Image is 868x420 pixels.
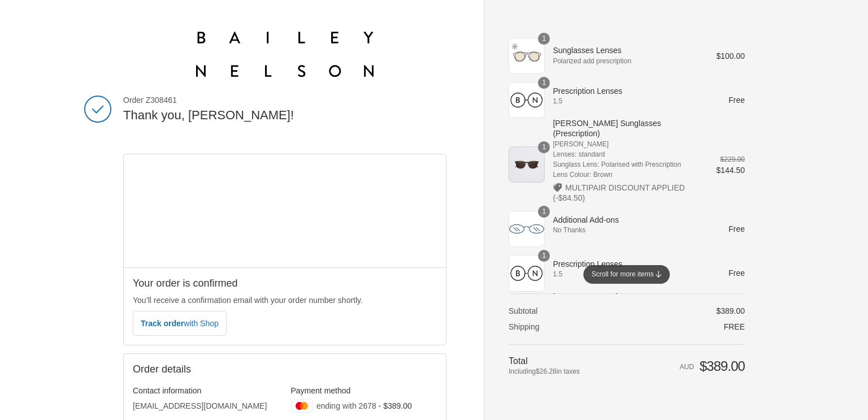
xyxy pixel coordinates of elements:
span: $26.28 [536,367,557,375]
span: - $389.00 [379,401,412,410]
img: Bailey Nelson Australia [196,32,374,77]
img: Prescription Lenses - 1.5 [509,82,545,118]
img: conversion-pixel.gif [127,127,127,128]
span: 1 [538,206,550,218]
h2: Thank you, [PERSON_NAME]! [123,107,446,124]
span: ending with 2678 [316,401,376,410]
img: Sunglasses Lenses - Polarized add prescription [509,38,545,74]
span: Free [728,269,745,278]
bdo: [EMAIL_ADDRESS][DOMAIN_NAME] [133,401,267,410]
span: 1 [538,77,550,89]
h3: Payment method [291,386,437,396]
span: [PERSON_NAME] [553,139,700,149]
span: Lens Colour: Brown [553,170,700,180]
img: Additional Add-ons - No Thanks [509,211,545,247]
span: $389.00 [716,306,745,315]
span: Track order [141,319,219,328]
span: Free [728,96,745,105]
h3: Contact information [133,386,279,396]
span: Order Z308461 [123,95,446,105]
span: MULTIPAIR DISCOUNT APPLIED (-$84.50) [553,183,685,202]
span: Shipping [509,322,540,331]
button: Track orderwith Shop [133,311,227,336]
span: Polarized add prescription [553,56,700,66]
span: with Shop [184,319,218,328]
span: Sunglass Lens: Polarised with Prescription [553,159,700,170]
img: Prescription Lenses - 1.5 [509,255,545,291]
span: Sunglasses Lenses [553,45,700,55]
th: Subtotal [509,306,622,316]
span: Free [728,224,745,233]
span: Prescription Lenses [553,86,700,96]
h2: Your order is confirmed [133,277,437,290]
p: You’ll receive a confirmation email with your order number shortly. [133,295,437,306]
span: Free [724,322,745,331]
span: [PERSON_NAME] Sunglasses (Prescription) [553,118,700,138]
span: 1.5 [553,96,700,106]
span: 1 [538,141,550,153]
iframe: Google map displaying pin point of shipping address: Cannonvale, Queensland [124,154,446,267]
span: No Thanks [553,225,700,235]
del: $229.00 [721,155,745,163]
span: 1 [538,250,550,262]
span: Additional Add-ons [553,215,700,225]
img: Homer Large Sunglasses (Prescription) - Matte Mahogany [509,146,545,183]
span: 1 [538,33,550,45]
div: Scroll for more items [583,265,670,284]
div: Google map displaying pin point of shipping address: Cannonvale, Queensland [124,154,446,267]
span: Prescription Lenses [553,259,700,269]
span: $100.00 [716,51,745,60]
span: $144.50 [716,166,745,175]
span: $389.00 [700,358,745,374]
span: Including in taxes [509,366,622,376]
span: Total [509,356,528,366]
span: 1.5 [553,269,700,279]
span: Lenses: standard [553,149,700,159]
span: AUD [680,363,694,371]
span: [PERSON_NAME] [553,292,700,302]
h2: Order details [133,363,437,376]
